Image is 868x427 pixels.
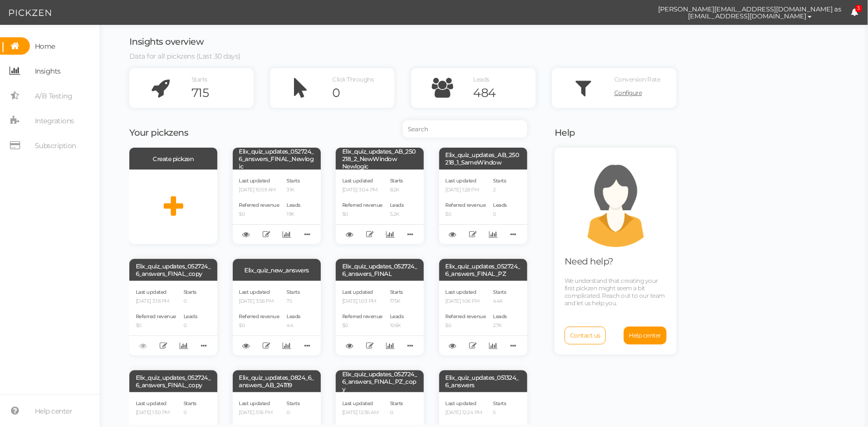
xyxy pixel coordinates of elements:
input: Search [403,120,527,138]
span: Starts [287,177,300,184]
div: Last updated [DATE] 3:58 PM Referred revenue $0 Starts 75 Leads 44 [233,281,321,355]
span: Data for all pickzens (Last 30 days) [129,52,241,61]
span: Need help? [565,256,613,267]
span: Last updated [239,289,270,295]
span: Subscription [35,138,76,154]
span: [PERSON_NAME][EMAIL_ADDRESS][DOMAIN_NAME] as [659,5,842,12]
span: Help center [629,332,662,339]
span: Starts [390,400,403,407]
p: 44 [287,323,301,329]
p: $0 [342,323,383,329]
span: Contact us [570,332,600,339]
p: 8.2K [390,187,404,193]
span: Integrations [35,113,74,129]
span: 3 [856,5,863,12]
span: Referred revenue [446,202,486,208]
span: Leads [184,313,197,320]
p: 75 [287,298,301,305]
span: Insights [35,63,61,79]
img: cd8312e7a6b0c0157f3589280924bf3e [632,4,649,21]
span: Starts [493,289,506,295]
span: Last updated [239,400,270,407]
p: [DATE] 1:03 PM [342,298,383,305]
p: 5 [493,410,507,416]
p: $0 [239,323,280,329]
p: [DATE] 1:28 PM [446,187,486,193]
span: Referred revenue [446,313,486,320]
p: 27K [493,323,507,329]
span: Leads [493,313,507,320]
p: 0 [184,298,197,305]
span: Starts [287,289,300,295]
img: Pickzen logo [9,7,51,19]
p: $0 [342,211,383,218]
span: Leads [390,313,404,320]
p: 0 [287,410,301,416]
a: Configure [614,85,676,100]
span: Referred revenue [342,202,383,208]
span: Last updated [342,177,373,184]
p: [DATE] 12:24 PM [446,410,486,416]
span: [EMAIL_ADDRESS][DOMAIN_NAME] [688,12,806,20]
p: $0 [136,323,176,329]
span: Leads [390,202,404,208]
span: Home [35,38,55,54]
span: We understand that creating your first pickzen might seem a bit complicated. Reach out to our tea... [565,277,665,307]
span: Help [555,127,575,138]
div: Last updated [DATE] 1:06 PM Referred revenue $0 Starts 44K Leads 27K [439,281,527,355]
div: Elix_quiz_updates_052724_6_answers_FINAL_PZ [439,259,527,281]
span: Starts [493,177,506,184]
p: 0 [184,323,197,329]
span: Last updated [136,289,167,295]
span: Starts [192,76,207,83]
p: [DATE] 1:30 PM [136,410,176,416]
span: Last updated [239,177,270,184]
p: 0 [184,410,197,416]
p: $0 [446,211,486,218]
p: [DATE] 3:58 PM [239,298,280,305]
p: [DATE] 3:18 PM [136,298,176,305]
p: 0 [493,211,507,218]
p: 31K [287,187,301,193]
p: 106K [390,323,404,329]
p: [DATE] 1:06 PM [446,298,486,305]
span: Last updated [342,289,373,295]
p: [DATE] 10:59 AM [239,187,280,193]
span: Your pickzens [129,127,189,138]
p: 19K [287,211,301,218]
p: 175K [390,298,404,305]
div: Last updated [DATE] 10:59 AM Referred revenue $0 Starts 31K Leads 19K [233,170,321,244]
img: support.png [571,158,661,247]
span: Last updated [446,289,477,295]
span: Starts [390,177,403,184]
div: Last updated [DATE] 3:18 PM Referred revenue $0 Starts 0 Leads 0 [129,281,217,355]
span: Referred revenue [239,313,280,320]
span: Click Throughs [332,76,374,83]
span: Conversion Rate [614,76,661,83]
div: Elix_quiz_updates_052724_6_answers_FINAL_Newlogic [233,148,321,170]
div: Elix_quiz_updates_0824_6_answers_AB_241119 [233,370,321,392]
div: Elix_quiz_updates_052724_6_answers_FINAL_copy [129,259,217,281]
p: [DATE] 12:36 AM [342,410,383,416]
div: Elix_quiz_updates_052724_6_answers_FINAL_copy [129,370,217,392]
span: Last updated [446,400,477,407]
p: 2 [493,187,507,193]
span: Leads [287,313,301,320]
p: 0 [390,410,404,416]
p: 5.2K [390,211,404,218]
p: $0 [446,323,486,329]
span: Referred revenue [239,202,280,208]
div: Elix_quiz_new_answers [233,259,321,281]
div: 484 [474,85,536,100]
span: Referred revenue [342,313,383,320]
div: 0 [332,85,394,100]
div: Elix_quiz_updates_051324_6_answers [439,370,527,392]
span: Starts [493,400,506,407]
span: Help center [35,403,73,419]
span: Starts [184,400,196,407]
span: Last updated [342,400,373,407]
span: Leads [474,76,490,83]
p: [DATE] 5:16 PM [239,410,280,416]
a: Help center [624,327,667,344]
span: Last updated [136,400,167,407]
